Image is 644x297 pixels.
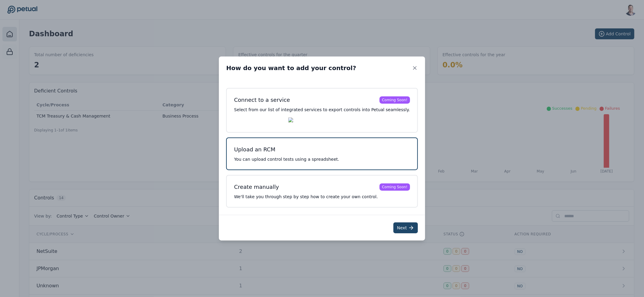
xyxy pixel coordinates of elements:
button: Next [393,222,418,233]
img: Auditboard [234,119,283,125]
div: Coming Soon! [380,96,410,104]
div: Connect to a service [234,96,290,104]
p: Select from our list of integrated services to export controls into Petual seamlessly. [234,107,410,113]
div: Coming Soon! [380,183,410,191]
img: Workiva [288,118,328,125]
h2: How do you want to add your control? [226,64,356,72]
div: Create manually [234,183,279,191]
div: Upload an RCM [234,145,275,154]
p: You can upload control tests using a spreadsheet. [234,156,410,162]
p: We'll take you through step by step how to create your own control. [234,194,410,200]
